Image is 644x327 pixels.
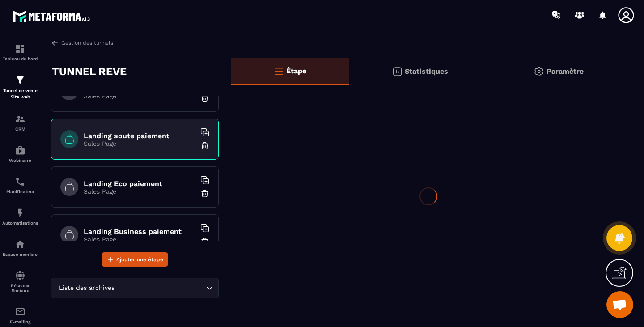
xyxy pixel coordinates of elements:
[2,283,38,293] p: Réseaux Sociaux
[2,68,38,107] a: formationformationTunnel de vente Site web
[2,221,38,225] p: Automatisations
[534,66,544,77] img: setting-gr.5f69749f.svg
[15,306,25,317] img: email
[51,278,219,298] div: Search for option
[51,39,59,47] img: arrow
[547,67,584,76] p: Paramètre
[200,237,209,246] img: trash
[84,92,195,99] p: Sales Page
[606,291,633,318] div: Ouvrir le chat
[2,127,38,132] p: CRM
[2,232,38,263] a: automationsautomationsEspace membre
[2,88,38,100] p: Tunnel de vente Site web
[84,236,195,243] p: Sales Page
[405,67,448,76] p: Statistiques
[15,75,25,85] img: formation
[51,39,113,47] a: Gestion des tunnels
[2,263,38,300] a: social-networksocial-networkRéseaux Sociaux
[2,170,38,201] a: schedulerschedulerPlanificateur
[273,66,284,76] img: bars-o.4a397970.svg
[84,179,195,188] h6: Landing Eco paiement
[2,56,38,61] p: Tableau de bord
[2,189,38,194] p: Planificateur
[15,43,25,54] img: formation
[15,145,25,156] img: automations
[15,114,25,124] img: formation
[200,189,209,198] img: trash
[286,67,306,75] p: Étape
[116,255,163,264] span: Ajouter une étape
[84,140,195,147] p: Sales Page
[2,138,38,170] a: automationsautomationsWebinaire
[15,176,25,187] img: scheduler
[2,107,38,138] a: formationformationCRM
[2,319,38,324] p: E-mailing
[84,188,195,195] p: Sales Page
[15,208,25,218] img: automations
[392,66,402,77] img: stats.20deebd0.svg
[15,239,25,250] img: automations
[2,158,38,163] p: Webinaire
[57,283,116,293] span: Liste des archives
[13,8,93,25] img: logo
[2,252,38,257] p: Espace membre
[102,252,168,267] button: Ajouter une étape
[200,93,209,102] img: trash
[2,37,38,68] a: formationformationTableau de bord
[15,270,25,281] img: social-network
[84,132,195,140] h6: Landing soute paiement
[2,201,38,232] a: automationsautomationsAutomatisations
[200,141,209,150] img: trash
[52,63,127,81] p: TUNNEL REVE
[84,227,195,236] h6: Landing Business paiement
[116,283,204,293] input: Search for option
